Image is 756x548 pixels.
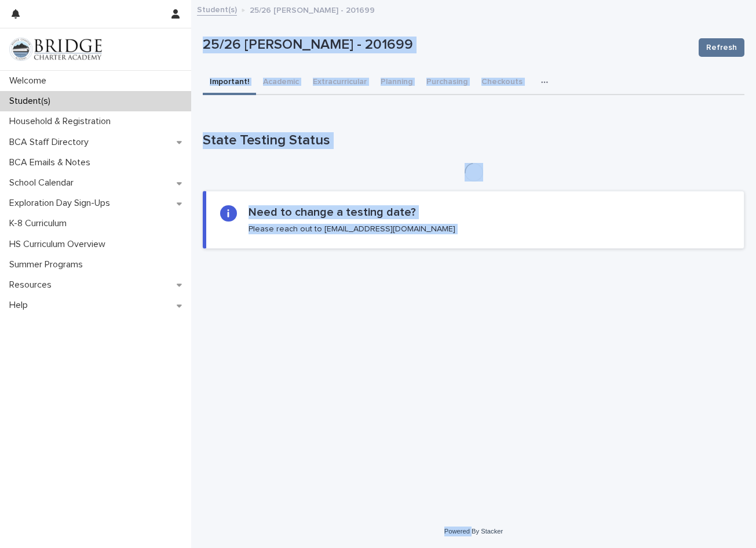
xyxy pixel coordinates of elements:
p: HS Curriculum Overview [5,239,115,250]
p: Help [5,300,37,311]
p: 25/26 [PERSON_NAME] - 201699 [203,37,689,53]
a: Powered By Stacker [444,528,503,535]
a: Student(s) [197,2,237,16]
span: Refresh [706,42,737,53]
p: Student(s) [5,96,60,107]
button: Planning [374,71,419,95]
button: Academic [256,71,306,95]
h2: Need to change a testing date? [249,205,416,219]
button: Checkouts [474,71,529,95]
p: BCA Emails & Notes [5,157,100,168]
p: Household & Registration [5,116,120,127]
p: Resources [5,280,61,291]
p: Summer Programs [5,259,92,270]
button: Purchasing [419,71,474,95]
p: Exploration Day Sign-Ups [5,198,119,209]
p: 25/26 [PERSON_NAME] - 201699 [250,3,375,16]
img: V1C1m3IdTEidaUdm9Hs0 [9,38,102,61]
button: Important! [203,71,256,95]
h1: State Testing Status [203,132,744,149]
button: Refresh [699,38,744,57]
p: BCA Staff Directory [5,137,98,148]
p: Welcome [5,75,56,86]
p: School Calendar [5,177,83,188]
button: Extracurricular [306,71,374,95]
p: K-8 Curriculum [5,218,76,229]
p: Please reach out to [EMAIL_ADDRESS][DOMAIN_NAME] [249,224,455,234]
